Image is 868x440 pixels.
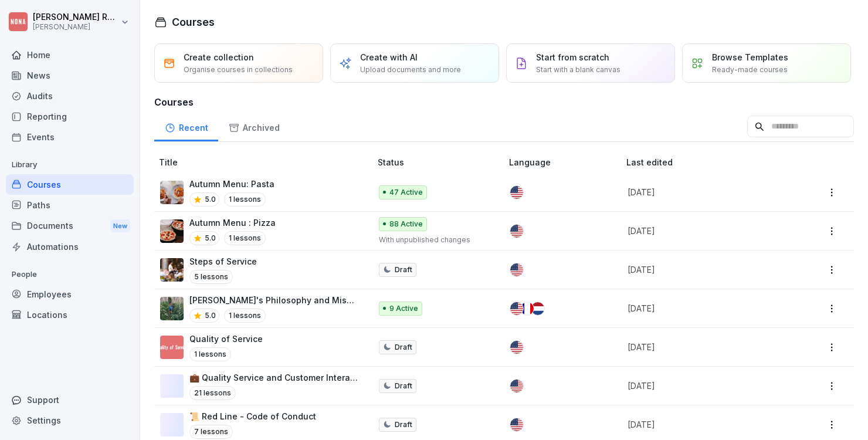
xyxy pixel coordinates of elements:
[189,294,359,306] p: [PERSON_NAME]'s Philosophy and Mission
[6,155,134,174] p: Library
[6,410,134,431] a: Settings
[510,380,523,392] img: us.svg
[6,390,134,410] div: Support
[628,186,782,198] p: [DATE]
[389,219,423,229] p: 88 Active
[6,215,134,237] div: Documents
[33,23,118,31] p: [PERSON_NAME]
[628,302,782,314] p: [DATE]
[712,65,788,75] p: Ready-made courses
[626,156,796,168] p: Last edited
[6,127,134,147] a: Events
[395,419,412,430] p: Draft
[189,347,231,361] p: 1 lessons
[205,194,216,205] p: 5.0
[224,231,266,245] p: 1 lessons
[189,425,233,439] p: 7 lessons
[628,225,782,237] p: [DATE]
[6,195,134,215] a: Paths
[510,341,523,354] img: us.svg
[378,156,504,168] p: Status
[509,156,621,168] p: Language
[189,216,276,229] p: Autumn Menu : Pizza
[159,156,373,168] p: Title
[110,219,130,233] div: New
[189,371,359,384] p: 💼 Quality Service and Customer Interaction
[154,95,854,109] h3: Courses
[389,303,418,314] p: 9 Active
[189,333,263,345] p: Quality of Service
[205,310,216,321] p: 5.0
[154,111,218,141] a: Recent
[712,51,788,63] p: Browse Templates
[510,302,523,315] img: us.svg
[510,263,523,276] img: us.svg
[33,12,118,22] p: [PERSON_NAME] Rondeux
[172,14,215,30] h1: Courses
[184,65,293,75] p: Organise courses in collections
[189,270,233,284] p: 5 lessons
[6,236,134,257] a: Automations
[6,65,134,86] a: News
[160,181,184,204] img: g03mw99o2jwb6tj6u9fgvrr5.png
[395,342,412,353] p: Draft
[6,106,134,127] a: Reporting
[160,258,184,282] img: vd9hf8v6tixg1rgmgu18qv0n.png
[510,225,523,238] img: us.svg
[628,341,782,353] p: [DATE]
[536,65,621,75] p: Start with a blank canvas
[360,51,418,63] p: Create with AI
[6,304,134,325] a: Locations
[395,381,412,391] p: Draft
[224,309,266,323] p: 1 lessons
[531,302,544,315] img: nl.svg
[6,45,134,65] a: Home
[389,187,423,198] p: 47 Active
[184,51,254,63] p: Create collection
[6,284,134,304] a: Employees
[224,192,266,207] p: 1 lessons
[510,186,523,199] img: us.svg
[536,51,609,63] p: Start from scratch
[521,302,534,315] img: fr.svg
[395,265,412,275] p: Draft
[160,336,184,359] img: ep21c2igrbh2xhwygamc4fgx.png
[360,65,461,75] p: Upload documents and more
[160,297,184,320] img: cktznsg10ahe3ln2ptfp89y3.png
[189,410,316,422] p: 📜 Red Line - Code of Conduct
[189,178,274,190] p: Autumn Menu: Pasta
[628,263,782,276] p: [DATE]
[189,386,236,400] p: 21 lessons
[160,219,184,243] img: gigntzqtjbmfaqrmkhd4k4h3.png
[6,265,134,284] p: People
[6,215,134,237] a: DocumentsNew
[628,380,782,392] p: [DATE]
[379,235,490,245] p: With unpublished changes
[628,418,782,431] p: [DATE]
[189,255,257,268] p: Steps of Service
[6,174,134,195] a: Courses
[510,418,523,431] img: us.svg
[218,111,290,141] a: Archived
[6,86,134,106] a: Audits
[205,233,216,243] p: 5.0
